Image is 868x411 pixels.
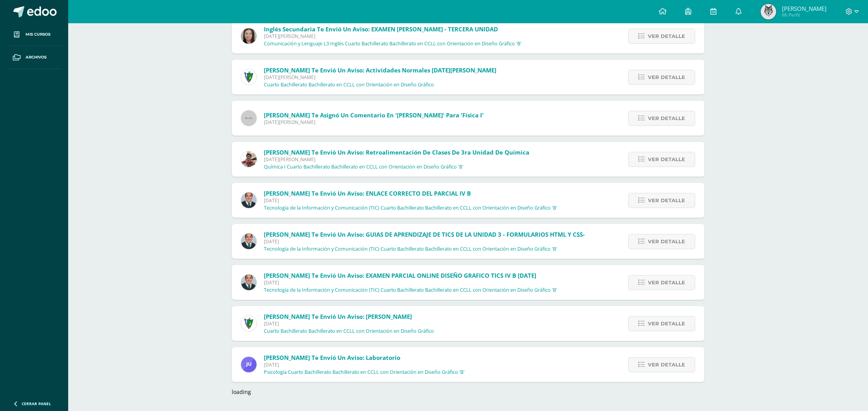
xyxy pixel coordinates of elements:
div: loading [232,388,704,396]
span: [DATE] [264,320,434,327]
span: Ver detalle [648,358,685,372]
span: [PERSON_NAME] te envió un aviso: retroalimentación de clases de 3ra unidad de química [264,148,529,156]
img: cb93aa548b99414539690fcffb7d5efd.png [241,151,257,167]
span: Ver detalle [648,111,685,126]
span: [DATE] [264,197,557,204]
span: [DATE][PERSON_NAME] [264,156,529,163]
span: [PERSON_NAME] te envió un aviso: Actividades Normales [DATE][PERSON_NAME] [264,66,496,74]
p: Tecnología de la Información y Comunicación (TIC) Cuarto Bachillerato Bachillerato en CCLL con Or... [264,246,557,252]
span: Mi Perfil [782,12,827,18]
span: Ver detalle [648,316,685,331]
span: [DATE][PERSON_NAME] [264,119,484,126]
img: 60x60 [241,110,257,126]
img: 2306758994b507d40baaa54be1d4aa7e.png [241,275,257,290]
span: [PERSON_NAME] te envió un aviso: ENLACE CORRECTO DEL PARCIAL IV B [264,189,471,197]
p: Cuarto Bachillerato Bachillerato en CCLL con Orientación en Diseño Gráfico [264,328,434,334]
img: 9f174a157161b4ddbe12118a61fed988.png [241,69,257,85]
span: Ver detalle [648,234,685,249]
span: [DATE][PERSON_NAME] [264,74,496,81]
span: Ver detalle [648,275,685,290]
span: Ver detalle [648,152,685,167]
p: Tecnología de la Información y Comunicación (TIC) Cuarto Bachillerato Bachillerato en CCLL con Or... [264,287,557,293]
span: [DATE] [264,238,585,245]
img: 0261123e46d54018888246571527a9cf.png [241,357,257,372]
p: Química I Cuarto Bachillerato Bachillerato en CCLL con Orientación en Diseño Gráfico 'B' [264,164,463,170]
span: Mis cursos [26,31,50,38]
img: c9f0ce6764846f1623a9016c00060552.png [761,4,776,19]
img: 9f174a157161b4ddbe12118a61fed988.png [241,316,257,331]
span: [DATE][PERSON_NAME] [264,33,522,40]
p: Psicología Cuarto Bachillerato Bachillerato en CCLL con Orientación en Diseño Gráfico 'B' [264,369,465,375]
a: Archivos [6,46,62,69]
span: [PERSON_NAME] te envió un aviso: [PERSON_NAME] [264,313,412,320]
span: Inglés Secundaria te envió un aviso: EXAMEN [PERSON_NAME] - TERCERA UNIDAD [264,25,498,33]
span: [DATE] [264,361,465,368]
p: Comunicación y Lenguaje L3 Inglés Cuarto Bachillerato Bachillerato en CCLL con Orientación en Dis... [264,41,522,47]
img: 2306758994b507d40baaa54be1d4aa7e.png [241,193,257,208]
span: [DATE] [264,279,557,286]
p: Cuarto Bachillerato Bachillerato en CCLL con Orientación en Diseño Gráfico [264,82,434,88]
span: [PERSON_NAME] [782,5,827,12]
a: Mis cursos [6,23,62,46]
span: [PERSON_NAME] te envió un aviso: GUIAS DE APRENDIZAJE DE TICS DE LA UNIDAD 3 - FORMULARIOS HTML Y... [264,230,585,238]
p: Tecnología de la Información y Comunicación (TIC) Cuarto Bachillerato Bachillerato en CCLL con Or... [264,205,557,211]
span: Cerrar panel [22,401,51,406]
img: 8af0450cf43d44e38c4a1497329761f3.png [241,28,257,44]
img: 2306758994b507d40baaa54be1d4aa7e.png [241,234,257,249]
span: [PERSON_NAME] te envió un aviso: Laboratorio [264,354,400,361]
span: Ver detalle [648,70,685,84]
span: Ver detalle [648,29,685,43]
span: Ver detalle [648,193,685,208]
span: Archivos [26,54,46,60]
span: [PERSON_NAME] te envió un aviso: EXAMEN PARCIAL ONLINE DISEÑO GRAFICO TICS IV B [DATE] [264,272,536,279]
span: [PERSON_NAME] te asignó un comentario en '[PERSON_NAME]' para 'Física I' [264,111,484,119]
